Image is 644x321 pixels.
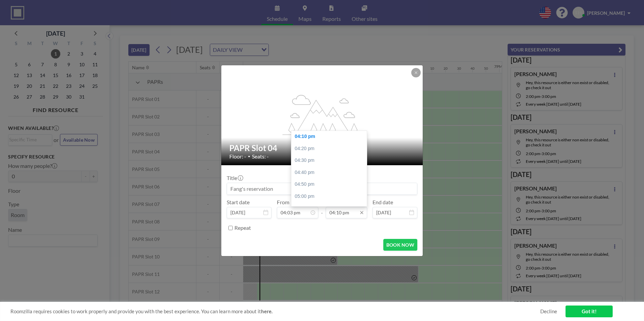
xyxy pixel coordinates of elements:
[10,308,540,315] span: Roomzilla requires cookies to work properly and provide you with the best experience. You can lea...
[383,239,417,251] button: BOOK NOW
[540,308,557,315] a: Decline
[227,175,243,181] label: Title
[291,203,370,215] div: 05:10 pm
[291,154,370,167] div: 04:30 pm
[291,190,370,203] div: 05:00 pm
[566,306,613,317] a: Got it!
[291,131,370,143] div: 04:10 pm
[291,167,370,179] div: 04:40 pm
[248,154,250,159] span: •
[261,308,272,314] a: here.
[229,153,246,160] span: Floor: -
[227,183,417,194] input: Fang's reservation
[234,224,251,231] label: Repeat
[252,153,269,160] span: Seats: -
[373,199,393,206] label: End date
[227,199,250,206] label: Start date
[277,199,289,206] label: From
[321,201,323,216] span: -
[291,143,370,155] div: 04:20 pm
[229,143,415,153] h2: PAPR Slot 04
[291,178,370,190] div: 04:50 pm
